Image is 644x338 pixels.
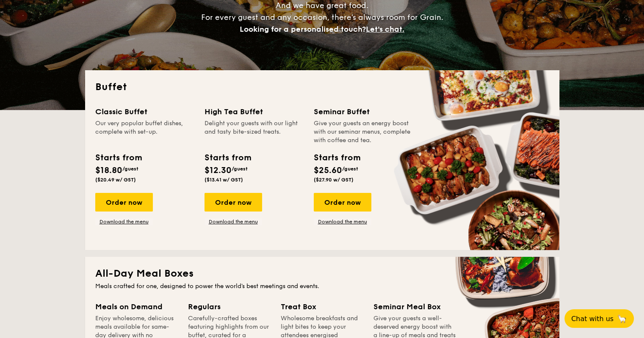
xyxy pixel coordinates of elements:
span: ($20.49 w/ GST) [95,177,136,183]
div: Classic Buffet [95,106,194,118]
span: ($27.90 w/ GST) [314,177,354,183]
div: Starts from [314,151,360,164]
div: Order now [95,193,153,212]
div: Give your guests an energy boost with our seminar menus, complete with coffee and tea. [314,119,413,145]
div: Starts from [205,151,251,164]
span: $12.30 [205,165,232,176]
span: $25.60 [314,165,342,176]
div: Meals crafted for one, designed to power the world's best meetings and events. [95,282,549,291]
span: And we have great food. For every guest and any occasion, there’s always room for Grain. [201,1,443,34]
div: Order now [205,193,262,212]
a: Download the menu [95,218,153,225]
div: Delight your guests with our light and tasty bite-sized treats. [205,119,304,145]
div: Seminar Buffet [314,106,413,118]
div: Regulars [188,301,271,313]
h2: All-Day Meal Boxes [95,267,549,280]
span: 🦙 [617,314,627,324]
span: /guest [232,166,248,172]
a: Download the menu [205,218,262,225]
div: Order now [314,193,371,212]
div: High Tea Buffet [205,106,304,118]
button: Chat with us🦙 [564,309,634,328]
span: ($13.41 w/ GST) [205,177,243,183]
span: Chat with us [571,315,614,323]
div: Starts from [95,151,141,164]
span: $18.80 [95,165,122,176]
span: Looking for a personalised touch? [240,25,366,34]
span: Let's chat. [366,25,404,34]
a: Download the menu [314,218,371,225]
div: Seminar Meal Box [373,301,456,313]
div: Treat Box [281,301,363,313]
span: /guest [122,166,138,172]
div: Meals on Demand [95,301,178,313]
h2: Buffet [95,80,549,94]
span: /guest [342,166,358,172]
div: Our very popular buffet dishes, complete with set-up. [95,119,194,145]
